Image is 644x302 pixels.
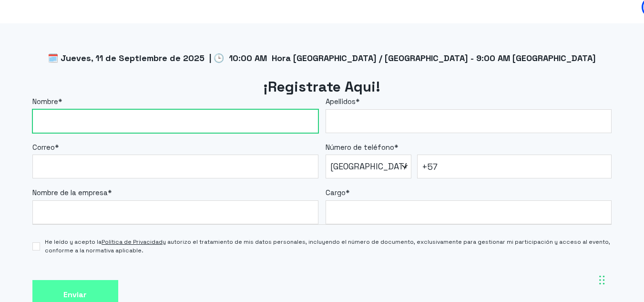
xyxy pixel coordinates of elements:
[45,238,612,255] span: He leído y acepto la y autorizo el tratamiento de mis datos personales, incluyendo el número de d...
[326,97,356,106] span: Apellidos
[32,97,58,106] span: Nombre
[326,188,346,197] span: Cargo
[32,143,55,152] span: Correo
[32,77,612,97] h2: ¡Registrate Aqui!
[472,180,644,302] div: Widget de chat
[32,242,41,250] input: He leído y acepto laPolítica de Privacidady autorizo el tratamiento de mis datos personales, incl...
[102,238,163,246] a: Política de Privacidad
[48,52,596,63] span: 🗓️ Jueves, 11 de Septiembre de 2025 | 🕒 10:00 AM Hora [GEOGRAPHIC_DATA] / [GEOGRAPHIC_DATA] - 9:0...
[599,266,605,294] div: Arrastrar
[32,188,108,197] span: Nombre de la empresa
[472,180,644,302] iframe: Chat Widget
[326,143,394,152] span: Número de teléfono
